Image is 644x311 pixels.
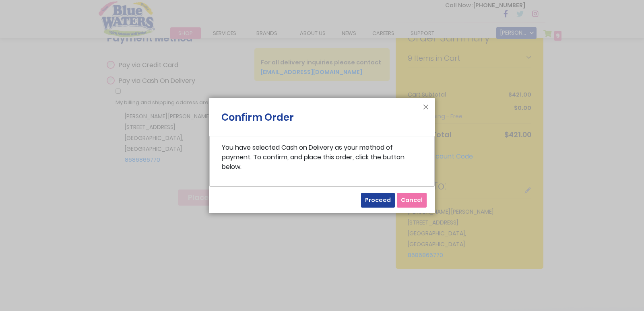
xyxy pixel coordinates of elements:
[361,193,395,208] button: Proceed
[221,110,294,129] h1: Confirm Order
[397,193,427,208] button: Cancel
[365,196,391,204] span: Proceed
[401,196,423,204] span: Cancel
[222,143,422,172] p: You have selected Cash on Delivery as your method of payment. To confirm, and place this order, c...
